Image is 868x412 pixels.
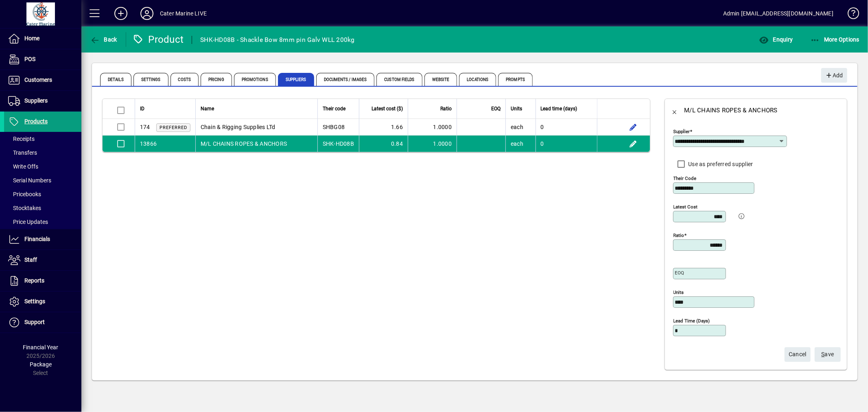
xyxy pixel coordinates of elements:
div: 174 [140,123,150,131]
span: Pricebooks [8,191,41,197]
td: 1.0000 [408,136,457,152]
span: Package [30,361,52,368]
span: Locations [459,73,496,86]
button: Back [665,101,684,120]
span: ave [822,348,834,361]
button: Add [108,6,134,21]
span: Units [511,104,522,113]
a: Suppliers [4,91,81,111]
span: Transfers [8,149,37,156]
span: Suppliers [24,97,48,104]
a: POS [4,49,81,70]
button: Add [821,68,847,83]
span: Serial Numbers [8,177,51,184]
span: Financial Year [23,344,59,351]
button: Back [88,32,119,47]
a: Receipts [4,132,81,146]
span: Cancel [789,348,807,361]
div: Admin [EMAIL_ADDRESS][DOMAIN_NAME] [723,7,833,20]
span: Reports [24,277,44,284]
a: Stocktakes [4,201,81,215]
a: Serial Numbers [4,173,81,187]
div: 13866 [140,140,157,148]
td: 1.66 [359,119,408,136]
span: Support [24,319,45,325]
a: Financials [4,229,81,250]
span: Documents / Images [316,73,375,86]
a: Home [4,28,81,49]
span: Price Updates [8,219,48,225]
span: Website [424,73,457,86]
td: 0 [536,136,597,152]
mat-label: Units [673,289,684,295]
a: Support [4,312,81,333]
span: Promotions [234,73,276,86]
span: Stocktakes [8,205,41,211]
span: Settings [24,298,45,305]
span: Customers [24,77,52,83]
div: Cater Marine LIVE [160,7,207,20]
a: Reports [4,271,81,291]
a: Transfers [4,146,81,160]
span: Custom Fields [376,73,422,86]
td: SHBG08 [317,119,359,136]
span: Costs [171,73,199,86]
span: Details [100,73,131,86]
span: Suppliers [278,73,314,86]
a: Price Updates [4,215,81,229]
mat-label: Latest cost [673,204,698,210]
button: Profile [134,6,160,21]
td: each [505,136,536,152]
span: EOQ [491,104,501,113]
span: Their code [323,104,345,113]
app-page-header-button: Back [81,32,126,47]
span: Pricing [201,73,232,86]
td: 1.0000 [408,119,457,136]
span: Preferred [160,125,187,130]
div: Product [132,33,184,46]
span: Name [201,104,214,113]
span: Financials [24,236,50,242]
span: Settings [133,73,168,86]
span: More Options [810,36,860,43]
a: Knowledge Base [842,2,858,28]
span: S [822,351,825,357]
div: M/L CHAINS ROPES & ANCHORS [684,104,778,117]
a: Write Offs [4,160,81,173]
a: Staff [4,250,81,270]
mat-label: Their code [673,175,697,181]
span: Enquiry [759,36,793,43]
a: Pricebooks [4,187,81,201]
td: each [505,119,536,136]
button: Cancel [785,347,811,362]
button: Enquiry [757,32,795,47]
td: 0 [536,119,597,136]
td: SHK-HD08B [317,136,359,152]
span: Latest cost ($) [372,104,403,113]
a: Settings [4,291,81,312]
span: Staff [24,256,37,263]
span: Prompts [498,73,533,86]
span: Add [825,69,843,82]
mat-label: Supplier [673,129,690,134]
span: Back [90,36,117,43]
span: ID [140,104,144,113]
button: More Options [808,32,862,47]
span: Receipts [8,136,35,142]
mat-label: EOQ [675,270,684,276]
span: Ratio [440,104,452,113]
td: M/L CHAINS ROPES & ANCHORS [195,136,317,152]
span: Write Offs [8,163,38,170]
div: SHK-HD08B - Shackle Bow 8mm pin Galv WLL 200kg [200,33,355,46]
span: Products [24,118,48,125]
td: Chain & Rigging Supplies LTd [195,119,317,136]
span: Home [24,35,39,42]
a: Customers [4,70,81,90]
mat-label: Lead time (days) [673,318,710,324]
span: POS [24,56,35,62]
mat-label: Ratio [673,232,684,238]
label: Use as preferred supplier [687,160,753,168]
span: Lead time (days) [541,104,577,113]
td: 0.84 [359,136,408,152]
